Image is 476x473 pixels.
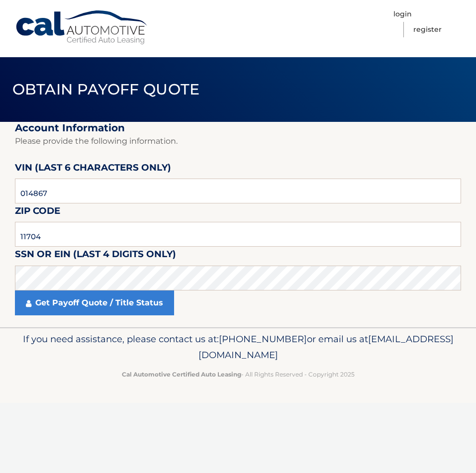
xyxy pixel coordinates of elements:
[122,371,241,378] strong: Cal Automotive Certified Auto Leasing
[12,80,200,98] span: Obtain Payoff Quote
[393,6,412,22] a: Login
[15,203,60,222] label: Zip Code
[15,160,171,179] label: VIN (last 6 characters only)
[15,247,176,265] label: SSN or EIN (last 4 digits only)
[15,369,461,379] p: - All Rights Reserved - Copyright 2025
[15,134,461,148] p: Please provide the following information.
[219,333,307,345] span: [PHONE_NUMBER]
[15,290,174,315] a: Get Payoff Quote / Title Status
[15,122,461,134] h2: Account Information
[15,331,461,363] p: If you need assistance, please contact us at: or email us at
[15,10,149,45] a: Cal Automotive
[413,22,442,37] a: Register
